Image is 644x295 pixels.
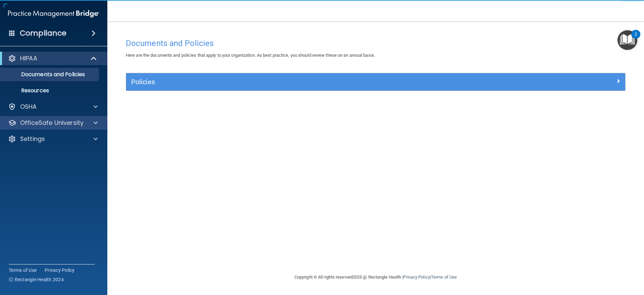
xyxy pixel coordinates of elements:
[20,135,45,143] p: Settings
[528,247,636,274] iframe: Drift Widget Chat Controller
[9,267,37,274] a: Terms of Use
[4,87,96,94] p: Resources
[131,77,620,87] a: Policies
[635,34,637,43] div: 2
[131,78,495,86] h5: Policies
[8,54,97,62] a: HIPAA
[253,266,498,288] div: Copyright © All rights reserved 2025 @ Rectangle Health | |
[126,39,626,48] h4: Documents and Policies
[8,135,98,143] a: Settings
[9,276,64,283] span: Ⓒ Rectangle Health 2024
[403,275,430,280] a: Privacy Policy
[45,267,75,274] a: Privacy Policy
[20,103,37,111] p: OSHA
[20,29,66,38] h4: Compliance
[20,119,84,127] p: OfficeSafe University
[8,119,98,127] a: OfficeSafe University
[8,7,99,20] img: PMB logo
[431,275,457,280] a: Terms of Use
[20,54,37,62] p: HIPAA
[8,103,98,111] a: OSHA
[618,30,637,50] button: Open Resource Center, 2 new notifications
[126,53,375,58] span: Here are the documents and policies that apply to your organization. As best practice, you should...
[4,71,96,78] p: Documents and Policies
